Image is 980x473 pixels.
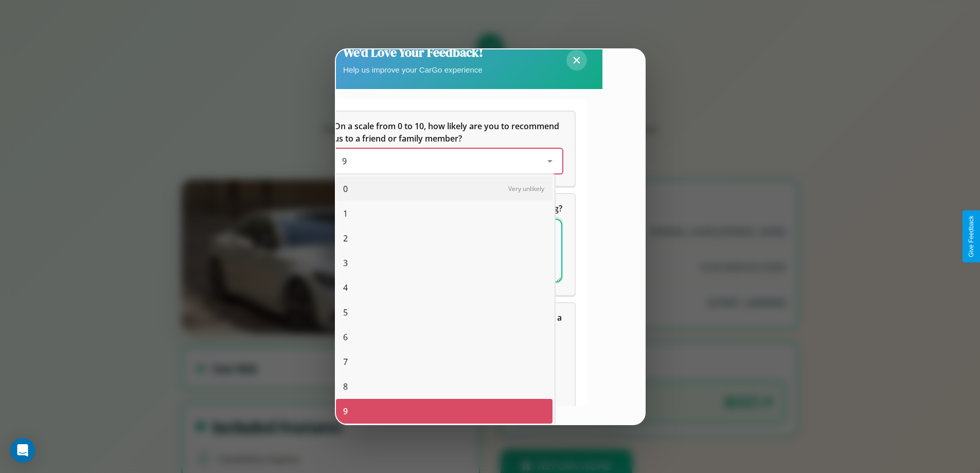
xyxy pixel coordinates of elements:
span: 1 [343,207,348,220]
span: On a scale from 0 to 10, how likely are you to recommend us to a friend or family member? [334,120,561,144]
span: 6 [343,331,348,343]
div: Open Intercom Messenger [10,438,35,463]
span: What can we do to make your experience more satisfying? [334,203,562,214]
span: 3 [343,257,348,269]
div: 6 [336,325,553,349]
div: 7 [336,349,553,374]
div: 10 [336,424,553,448]
div: 8 [336,374,553,399]
span: 4 [343,282,348,294]
span: 9 [343,405,348,417]
div: 5 [336,300,553,325]
div: 9 [336,399,553,424]
span: 2 [343,232,348,244]
div: On a scale from 0 to 10, how likely are you to recommend us to a friend or family member? [334,149,562,173]
span: 5 [343,306,348,319]
h5: On a scale from 0 to 10, how likely are you to recommend us to a friend or family member? [334,120,562,145]
span: 8 [343,380,348,393]
div: On a scale from 0 to 10, how likely are you to recommend us to a friend or family member? [322,112,575,186]
p: Help us improve your CarGo experience [343,63,483,77]
span: 9 [342,155,347,167]
span: Very unlikely [508,184,544,193]
div: 2 [336,226,553,251]
h2: We'd Love Your Feedback! [343,44,483,61]
div: 4 [336,275,553,300]
div: 3 [336,251,553,275]
div: Give Feedback [968,216,975,257]
span: 7 [343,356,348,368]
span: Which of the following features do you value the most in a vehicle? [334,312,564,336]
div: 1 [336,201,553,226]
div: 0 [336,177,553,201]
span: 0 [343,183,348,195]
